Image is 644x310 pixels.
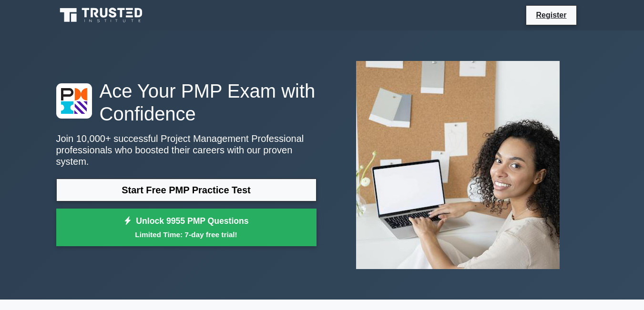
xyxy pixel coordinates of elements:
[530,9,572,21] a: Register
[68,229,305,240] small: Limited Time: 7-day free trial!
[56,133,317,167] p: Join 10,000+ successful Project Management Professional professionals who boosted their careers w...
[56,80,317,125] h1: Ace Your PMP Exam with Confidence
[56,179,317,201] a: Start Free PMP Practice Test
[56,209,317,247] a: Unlock 9955 PMP QuestionsLimited Time: 7-day free trial!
